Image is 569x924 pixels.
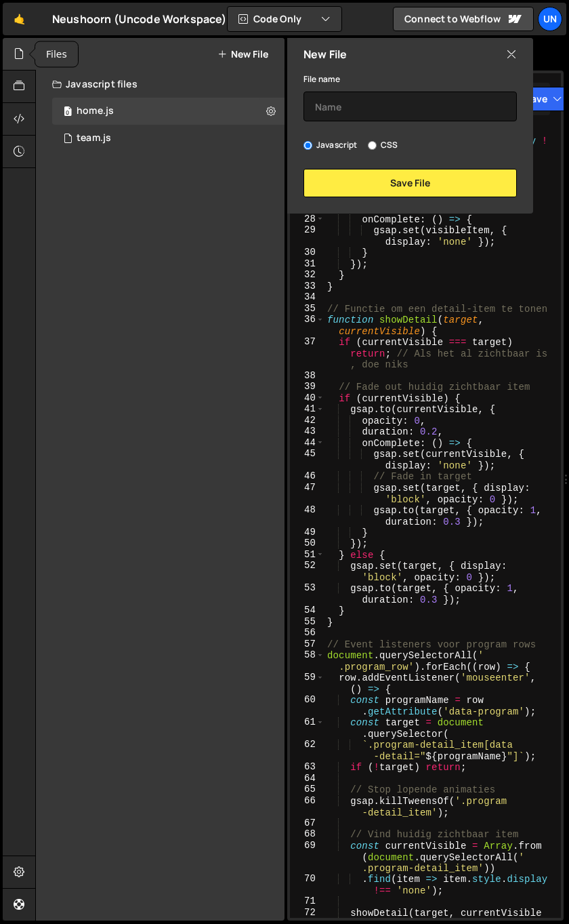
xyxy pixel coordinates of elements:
div: 49 [290,527,324,538]
input: Name [303,92,517,121]
div: 15645/44134.js [52,125,284,152]
div: home.js [77,105,114,117]
div: 61 [290,717,324,739]
div: 47 [290,482,324,504]
div: 30 [290,247,324,258]
div: 52 [290,560,324,582]
label: File name [303,73,340,86]
button: Save File [303,169,517,197]
div: 28 [290,214,324,225]
div: 38 [290,370,324,382]
label: CSS [368,138,398,152]
div: 50 [290,538,324,549]
div: 48 [290,504,324,527]
div: Neushoorn (Uncode Workspace) [52,11,226,27]
label: Javascript [303,138,358,152]
div: 37 [290,336,324,370]
div: 46 [290,470,324,482]
div: 39 [290,381,324,393]
div: 54 [290,605,324,616]
div: 67 [290,818,324,829]
div: 58 [290,649,324,672]
div: 51 [290,549,324,561]
div: 71 [290,896,324,907]
div: 15645/42760.js [52,98,284,125]
div: 32 [290,269,324,281]
button: New File [217,49,268,60]
div: 29 [290,224,324,247]
div: 65 [290,784,324,795]
div: 41 [290,403,324,415]
div: 33 [290,281,324,292]
div: 40 [290,393,324,404]
input: CSS [368,141,377,150]
div: 53 [290,582,324,605]
div: Javascript files [36,71,284,98]
div: 35 [290,303,324,315]
span: 0 [64,107,72,118]
div: 42 [290,415,324,426]
h2: New File [303,47,347,62]
a: 🤙 [3,3,36,35]
div: Files [35,42,78,67]
div: 56 [290,627,324,639]
a: Un [538,7,562,31]
div: 68 [290,828,324,840]
a: Connect to Webflow [393,7,534,31]
div: 44 [290,437,324,449]
div: 69 [290,840,324,874]
div: 59 [290,672,324,694]
div: 43 [290,426,324,437]
div: 66 [290,795,324,818]
input: Javascript [303,141,312,150]
div: 70 [290,873,324,896]
div: team.js [77,132,111,144]
div: 64 [290,773,324,784]
div: 45 [290,448,324,470]
div: 55 [290,616,324,628]
div: 34 [290,292,324,303]
div: 60 [290,694,324,717]
div: 62 [290,739,324,761]
div: 36 [290,314,324,336]
div: 57 [290,639,324,650]
button: Code Only [228,7,341,31]
div: 63 [290,761,324,773]
div: 31 [290,258,324,270]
